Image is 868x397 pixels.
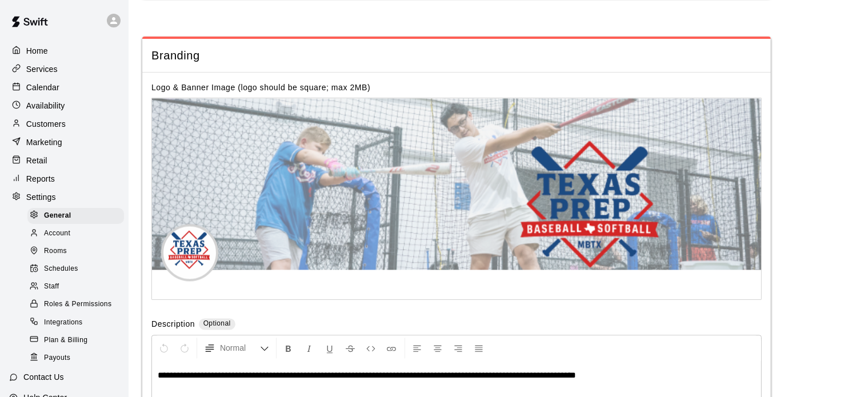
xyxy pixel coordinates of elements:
a: Integrations [27,314,129,331]
a: Availability [9,97,119,114]
div: Staff [27,279,124,295]
a: Staff [27,278,129,296]
label: Logo & Banner Image (logo should be square; max 2MB) [151,83,370,92]
p: Availability [26,100,65,111]
button: Format Italics [299,338,319,358]
span: Integrations [44,317,83,328]
a: Calendar [9,79,119,96]
a: Reports [9,170,119,187]
button: Formatting Options [199,338,274,358]
div: Roles & Permissions [27,296,124,312]
p: Settings [26,191,56,203]
span: Branding [151,48,762,63]
div: Account [27,226,124,242]
div: Rooms [27,243,124,259]
p: Retail [26,155,47,166]
span: Account [44,228,70,239]
a: Schedules [27,260,129,278]
span: Plan & Billing [44,335,87,346]
button: Insert Link [382,338,401,358]
a: Account [27,224,129,242]
button: Redo [175,338,194,358]
a: Marketing [9,134,119,151]
div: General [27,208,124,224]
a: General [27,207,129,224]
p: Contact Us [23,371,64,383]
div: Schedules [27,261,124,277]
a: Customers [9,115,119,133]
button: Center Align [428,338,447,358]
button: Justify Align [469,338,489,358]
a: Settings [9,189,119,206]
button: Right Align [449,338,468,358]
label: Description [151,318,195,331]
a: Home [9,42,119,59]
a: Roles & Permissions [27,296,129,314]
button: Format Bold [279,338,298,358]
a: Services [9,61,119,78]
span: Schedules [44,263,78,275]
span: Roles & Permissions [44,299,111,310]
span: General [44,210,71,222]
span: Staff [44,281,59,292]
a: Payouts [27,349,129,367]
a: Rooms [27,243,129,260]
span: Rooms [44,246,67,257]
p: Home [26,45,48,57]
p: Customers [26,118,66,130]
div: Plan & Billing [27,332,124,348]
span: Payouts [44,352,70,364]
button: Undo [154,338,174,358]
p: Services [26,63,58,75]
span: Optional [203,319,231,327]
p: Marketing [26,137,62,148]
button: Insert Code [361,338,381,358]
p: Calendar [26,82,59,93]
button: Format Underline [320,338,339,358]
a: Retail [9,152,119,169]
div: Payouts [27,350,124,366]
button: Left Align [407,338,427,358]
span: Normal [220,342,260,354]
div: Integrations [27,315,124,331]
a: Plan & Billing [27,331,129,349]
p: Reports [26,173,55,185]
button: Format Strikethrough [341,338,360,358]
